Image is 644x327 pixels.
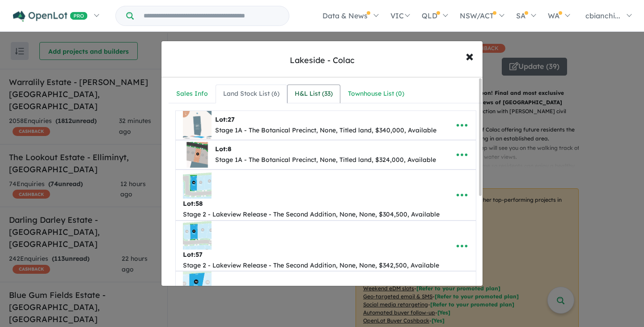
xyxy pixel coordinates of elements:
[228,145,231,153] span: 8
[183,272,212,300] img: Lakeside%20-%20Colac%20-%20Lot%2056___1741926113.png
[215,145,231,153] b: Lot:
[183,260,439,271] div: Stage 2 - Lakeview Release - The Second Addition, None, None, $342,500, Available
[176,89,208,99] div: Sales Info
[215,155,436,166] div: Stage 1A - The Botanical Precinct, None, Titled land, $324,000, Available
[585,11,620,20] span: cbianchi...
[295,89,333,99] div: H&L List ( 33 )
[195,251,203,259] span: 57
[183,200,203,208] b: Lot:
[183,140,212,169] img: Lakeside%20-%20Colac%20-%20Lot%208___1695611546.png
[195,200,203,208] span: 58
[183,170,212,199] img: Lakeside%20-%20Colac%20-%20Lot%2058___1741924693.png
[348,89,404,99] div: Townhouse List ( 0 )
[223,89,280,99] div: Land Stock List ( 6 )
[215,115,235,123] b: Lot:
[183,111,212,140] img: Lakeside%20-%20Colac%20-%20Lot%2027___1706844229.png
[136,6,287,25] input: Try estate name, suburb, builder or developer
[183,251,203,259] b: Lot:
[466,46,474,65] span: ×
[183,221,212,250] img: Lakeside%20-%20Colac%20-%20Lot%2057___1741925120.png
[290,55,355,66] div: Lakeside - Colac
[215,125,436,136] div: Stage 1A - The Botanical Precinct, None, Titled land, $340,000, Available
[228,115,235,123] span: 27
[13,11,88,22] img: Openlot PRO Logo White
[183,209,440,220] div: Stage 2 - Lakeview Release - The Second Addition, None, None, $304,500, Available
